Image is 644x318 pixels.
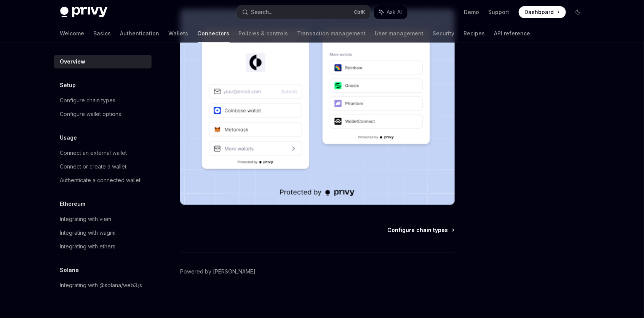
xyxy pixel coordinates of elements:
[60,266,79,275] h5: Solana
[60,24,85,43] a: Welcome
[387,8,402,16] span: Ask AI
[60,133,77,142] h5: Usage
[388,226,448,234] span: Configure chain types
[60,110,121,119] div: Configure wallet options
[54,278,152,292] a: Integrating with @solana/web3.js
[60,81,76,90] h5: Setup
[251,8,273,17] div: Search...
[54,55,152,68] a: Overview
[494,24,531,43] a: API reference
[180,9,455,205] img: Connectors3
[354,9,366,15] span: Ctrl K
[169,24,189,43] a: Wallets
[237,5,370,19] button: Search...CtrlK
[60,228,116,237] div: Integrating with wagmi
[54,160,152,173] a: Connect or create a wallet
[54,146,152,160] a: Connect an external wallet
[180,268,256,275] a: Powered by [PERSON_NAME]
[388,226,454,234] a: Configure chain types
[60,96,116,105] div: Configure chain types
[572,6,584,18] button: Toggle dark mode
[120,24,160,43] a: Authentication
[60,199,86,208] h5: Ethereum
[297,24,366,43] a: Transaction management
[54,226,152,240] a: Integrating with wagmi
[94,24,111,43] a: Basics
[60,162,127,171] div: Connect or create a wallet
[60,281,142,290] div: Integrating with @solana/web3.js
[54,240,152,253] a: Integrating with ethers
[60,148,127,157] div: Connect an external wallet
[198,24,230,43] a: Connectors
[60,176,141,185] div: Authenticate a connected wallet
[60,215,112,224] div: Integrating with viem
[519,6,566,18] a: Dashboard
[525,8,554,16] span: Dashboard
[54,173,152,187] a: Authenticate a connected wallet
[239,24,288,43] a: Policies & controls
[374,5,407,19] button: Ask AI
[54,107,152,121] a: Configure wallet options
[433,24,455,43] a: Security
[489,8,510,16] a: Support
[60,7,107,17] img: dark logo
[375,24,424,43] a: User management
[60,242,116,251] div: Integrating with ethers
[464,8,479,16] a: Demo
[464,24,485,43] a: Recipes
[54,212,152,226] a: Integrating with viem
[54,94,152,107] a: Configure chain types
[60,57,86,66] div: Overview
